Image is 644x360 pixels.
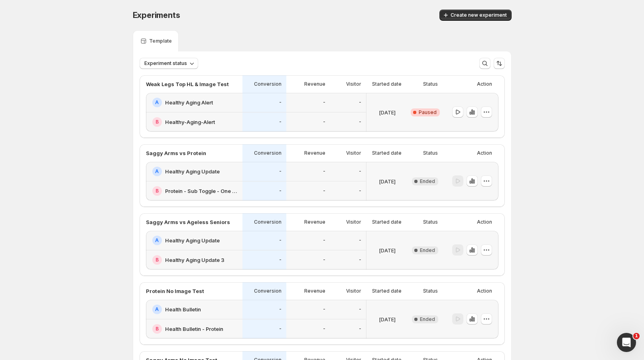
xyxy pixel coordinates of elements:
[379,108,396,116] p: [DATE]
[323,257,325,263] p: -
[359,188,361,194] p: -
[156,257,159,263] h2: B
[304,81,325,87] p: Revenue
[617,333,636,352] iframe: Intercom live chat
[140,58,198,69] button: Experiment status
[279,326,282,332] p: -
[146,80,229,88] p: Weak Legs Top HL & Image Test
[633,333,640,339] span: 1
[359,326,361,332] p: -
[372,219,402,225] p: Started date
[254,219,282,225] p: Conversion
[359,237,361,244] p: -
[477,219,492,225] p: Action
[420,178,435,185] span: Ended
[477,81,492,87] p: Action
[279,306,282,313] p: -
[494,58,505,69] button: Sort the results
[279,257,282,263] p: -
[359,306,361,313] p: -
[155,99,159,106] h2: A
[155,306,159,313] h2: A
[372,288,402,294] p: Started date
[279,188,282,194] p: -
[419,109,437,116] span: Paused
[439,10,512,21] button: Create new experiment
[451,12,507,18] span: Create new experiment
[165,305,201,313] h2: Health Bulletin
[146,287,204,295] p: Protein No Image Test
[423,288,438,294] p: Status
[372,81,402,87] p: Started date
[323,326,325,332] p: -
[423,219,438,225] p: Status
[346,150,361,156] p: Visitor
[144,60,187,67] span: Experiment status
[165,118,215,126] h2: Healthy-Aging-Alert
[346,288,361,294] p: Visitor
[323,168,325,175] p: -
[133,10,180,20] span: Experiments
[165,167,220,175] h2: Healthy Aging Update
[165,325,223,333] h2: Health Bulletin - Protein
[304,288,325,294] p: Revenue
[323,306,325,313] p: -
[146,218,230,226] p: Saggy Arms vs Ageless Seniors
[279,99,282,106] p: -
[279,119,282,125] p: -
[165,187,238,195] h2: Protein - Sub Toggle - One Time Default
[254,288,282,294] p: Conversion
[254,150,282,156] p: Conversion
[279,237,282,244] p: -
[279,168,282,175] p: -
[146,149,206,157] p: Saggy Arms vs Protein
[379,177,396,185] p: [DATE]
[323,237,325,244] p: -
[346,81,361,87] p: Visitor
[156,326,159,332] h2: B
[156,188,159,194] h2: B
[346,219,361,225] p: Visitor
[323,99,325,106] p: -
[304,150,325,156] p: Revenue
[323,188,325,194] p: -
[304,219,325,225] p: Revenue
[165,256,225,264] h2: Healthy Aging Update 3
[477,288,492,294] p: Action
[420,247,435,254] span: Ended
[477,150,492,156] p: Action
[379,315,396,323] p: [DATE]
[149,38,172,44] p: Template
[423,81,438,87] p: Status
[359,257,361,263] p: -
[359,168,361,175] p: -
[423,150,438,156] p: Status
[379,246,396,254] p: [DATE]
[372,150,402,156] p: Started date
[359,119,361,125] p: -
[359,99,361,106] p: -
[156,119,159,125] h2: B
[165,98,213,106] h2: Healthy Aging Alert
[420,316,435,323] span: Ended
[254,81,282,87] p: Conversion
[165,236,220,244] h2: Healthy Aging Update
[155,168,159,175] h2: A
[155,237,159,244] h2: A
[323,119,325,125] p: -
